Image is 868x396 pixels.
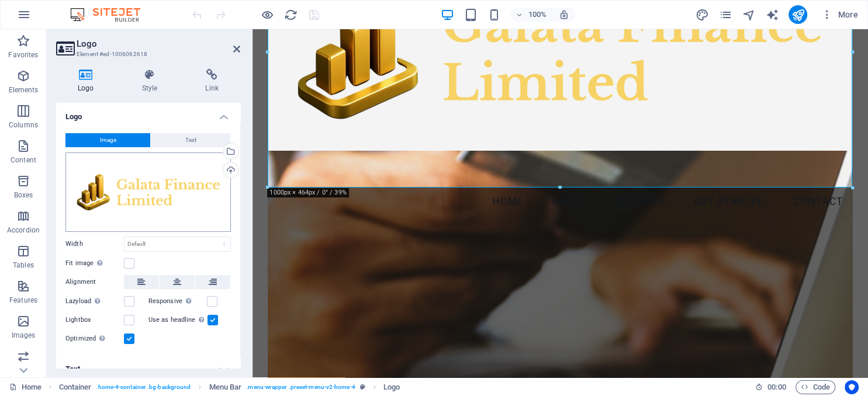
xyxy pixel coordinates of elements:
label: Width [65,241,124,247]
i: Navigator [742,8,755,22]
h6: 100% [528,8,547,22]
i: Publish [791,8,804,22]
div: logo-horizontal-transparent-4U74gkBu9r7DhcDwagwEGg.png [65,152,231,232]
button: publish [789,5,807,24]
span: Click to select. Double-click to edit [209,380,242,394]
span: . menu-wrapper .preset-menu-v2-home-4 [246,380,355,394]
p: Favorites [8,50,38,60]
button: Code [796,380,835,394]
button: pages [718,8,732,22]
span: Click to select. Double-click to edit [383,380,400,394]
p: Images [12,331,36,340]
nav: breadcrumb [59,380,400,394]
span: : [776,383,777,391]
h4: Logo [56,103,240,124]
img: Editor Logo [67,8,155,22]
button: Image [65,133,150,147]
span: . home-4-container .bg-background [96,380,191,394]
i: Pages (Ctrl+Alt+S) [718,8,732,22]
span: Text [185,133,196,147]
i: Reload page [284,8,298,22]
p: Features [9,296,37,305]
button: More [817,5,863,24]
h3: Element #ed-1006062618 [77,49,217,60]
label: Lightbox [65,313,124,327]
label: Fit image [65,256,124,270]
button: Text [151,133,230,147]
span: Image [100,133,116,147]
i: On resize automatically adjust zoom level to fit chosen device. [558,9,569,20]
p: Tables [13,260,34,270]
p: Accordion [7,225,40,235]
span: Code [801,380,830,394]
p: Elements [9,85,39,95]
i: AI Writer [765,8,779,22]
label: Optimized [65,332,124,346]
button: navigator [742,8,756,22]
label: Responsive [148,294,207,308]
p: Content [11,155,36,165]
label: Use as headline [148,313,208,327]
h4: Link [184,69,240,93]
h4: Logo [56,69,120,93]
label: Lazyload [65,294,124,308]
i: Design (Ctrl+Alt+Y) [695,8,708,22]
a: Click to cancel selection. Double-click to open Pages [9,380,42,394]
label: Alignment [65,275,124,289]
button: design [695,8,709,22]
button: reload [283,8,298,22]
p: Columns [9,120,38,130]
span: 00 00 [767,380,786,394]
h4: Style [120,69,184,93]
h6: Session time [755,380,786,394]
h2: Logo [77,39,240,49]
span: Click to select. Double-click to edit [59,380,92,394]
button: text_generator [765,8,779,22]
i: This element is a customizable preset [360,384,365,390]
h4: Text [56,355,240,383]
span: More [821,9,858,20]
p: Boxes [14,190,33,200]
button: 100% [510,8,552,22]
button: Usercentrics [845,380,859,394]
